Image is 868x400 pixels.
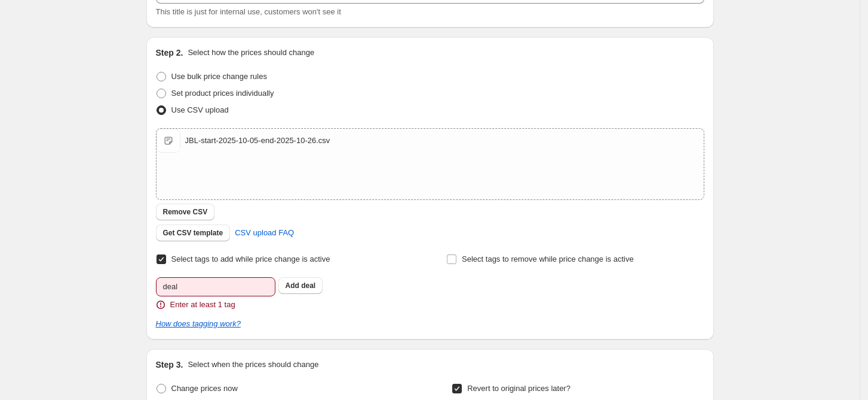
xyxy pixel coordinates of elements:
[163,228,223,238] span: Get CSV template
[188,47,314,59] p: Select how the prices should change
[462,254,634,263] span: Select tags to remove while price change is active
[188,359,318,371] p: Select when the prices should change
[156,319,241,328] a: How does tagging work?
[156,7,341,16] span: This title is just for internal use, customers won't see it
[228,223,301,243] a: CSV upload FAQ
[235,227,294,239] span: CSV upload FAQ
[156,204,215,220] button: Remove CSV
[301,281,315,290] span: deal
[156,47,183,59] h2: Step 2.
[171,254,330,263] span: Select tags to add while price change is active
[185,135,330,147] div: JBL-start-2025-10-05-end-2025-10-26.csv
[171,89,274,98] span: Set product prices individually
[156,359,183,371] h2: Step 3.
[286,281,299,290] b: Add
[156,225,231,241] button: Get CSV template
[171,105,229,114] span: Use CSV upload
[278,277,323,294] button: Add deal
[163,207,208,217] span: Remove CSV
[171,384,238,393] span: Change prices now
[171,72,267,81] span: Use bulk price change rules
[467,384,571,393] span: Revert to original prices later?
[156,277,275,296] input: Select tags to add
[170,299,235,311] span: Enter at least 1 tag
